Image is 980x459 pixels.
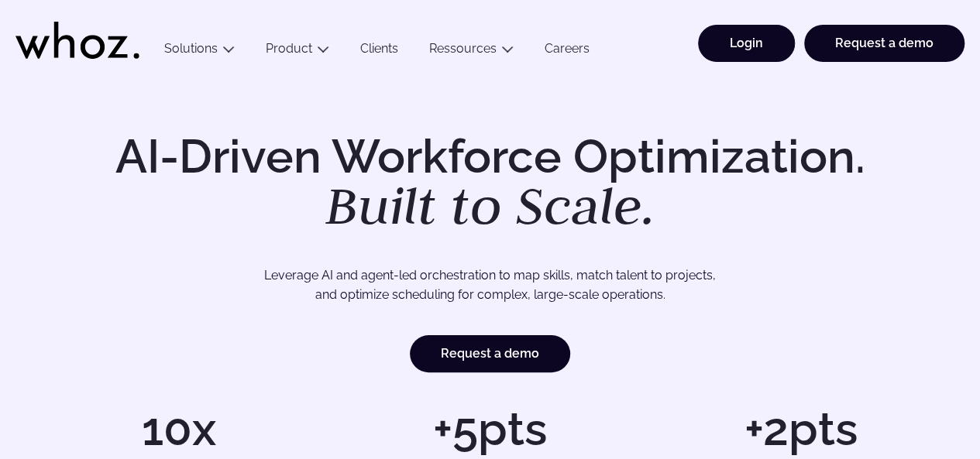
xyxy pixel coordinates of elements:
a: Request a demo [410,335,570,372]
h1: +2pts [653,406,949,452]
button: Ressources [414,41,529,62]
button: Solutions [149,41,250,62]
p: Leverage AI and agent-led orchestration to map skills, match talent to projects, and optimize sch... [77,265,903,305]
a: Product [266,41,312,56]
button: Product [250,41,345,62]
h1: +5pts [342,406,638,452]
iframe: Chatbot [878,357,958,437]
a: Clients [345,41,414,62]
a: Ressources [429,41,497,56]
a: Login [698,25,795,62]
h1: 10x [31,406,327,452]
em: Built to Scale. [325,171,655,239]
a: Careers [529,41,605,62]
a: Request a demo [804,25,965,62]
h1: AI-Driven Workforce Optimization. [94,133,887,232]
